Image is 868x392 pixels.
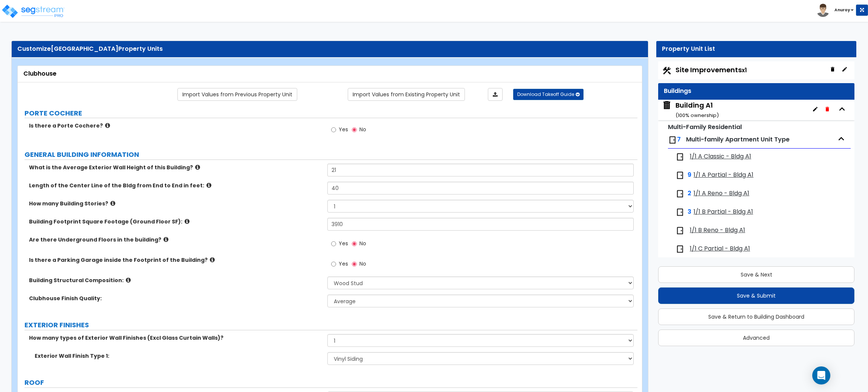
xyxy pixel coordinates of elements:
span: 2 [688,189,691,198]
button: Save & Return to Building Dashboard [658,308,854,325]
img: logo_pro_r.png [1,4,65,19]
i: click for more info! [210,257,215,263]
small: Multi-Family Residential [668,123,742,131]
a: Import the dynamic attributes value through Excel sheet [488,88,503,101]
img: door.png [675,152,685,161]
span: Yes [339,240,348,247]
button: Advanced [658,330,854,346]
span: No [359,126,366,133]
div: Property Unit List [662,45,851,53]
span: Multi-family Apartment Unit Type [686,135,790,144]
span: No [359,260,366,267]
span: 1/1 A Reno - Bldg A1 [694,189,749,198]
label: How many types of Exterior Wall Finishes (Excl Glass Curtain Walls)? [29,334,322,342]
label: GENERAL BUILDING INFORMATION [24,150,637,160]
div: Customize Property Units [17,45,642,53]
button: Save & Next [658,266,854,283]
img: door.png [675,189,685,198]
input: Yes [331,240,336,248]
button: Save & Submit [658,287,854,304]
img: door.png [675,245,685,254]
label: Clubhouse Finish Quality: [29,295,322,302]
span: 1/1 C Partial - Bldg A1 [690,245,750,253]
input: No [352,240,357,248]
span: Yes [339,126,348,133]
span: Building A1 [662,100,719,120]
label: Is there a Porte Cochere? [29,122,322,129]
span: 9 [688,171,691,179]
a: Import the dynamic attribute values from previous properties. [177,88,297,101]
label: Are there Underground Floors in the building? [29,236,322,243]
div: Clubhouse [23,70,636,78]
input: No [352,126,357,134]
div: Buildings [664,87,849,96]
img: door.png [675,226,685,235]
small: x1 [742,66,747,74]
i: click for more info! [105,123,110,128]
label: Length of the Center Line of the Bldg from End to End in feet: [29,182,322,189]
label: Building Footprint Square Footage (Ground Floor SF): [29,218,322,225]
a: Import the dynamic attribute values from existing properties. [348,88,465,101]
div: Open Intercom Messenger [812,366,830,384]
span: 7 [677,135,681,144]
label: PORTE COCHERE [24,108,637,118]
i: click for more info! [206,182,211,188]
div: Building A1 [675,100,719,120]
i: click for more info! [110,201,115,206]
span: 1/1 B Partial - Bldg A1 [694,208,753,216]
b: Anuroy [834,7,850,13]
img: avatar.png [816,4,830,17]
input: Yes [331,126,336,134]
span: No [359,240,366,247]
button: Download Takeoff Guide [513,89,584,100]
img: door.png [675,208,685,217]
span: 1/1 B Reno - Bldg A1 [690,226,745,235]
span: 3 [688,208,691,216]
img: door.png [668,135,677,144]
span: [GEOGRAPHIC_DATA] [51,44,118,53]
i: click for more info! [126,277,131,283]
input: Yes [331,260,336,268]
span: 1/1 A Partial - Bldg A1 [694,171,753,179]
label: ROOF [24,378,637,387]
label: What is the Average Exterior Wall Height of this Building? [29,164,322,171]
span: Yes [339,260,348,267]
small: ( 100 % ownership) [675,112,719,119]
i: click for more info! [195,164,200,170]
label: Building Structural Composition: [29,277,322,284]
span: 1/1 A Classic - Bldg A1 [690,152,751,161]
label: Is there a Parking Garage inside the Footprint of the Building? [29,256,322,264]
span: Download Takeoff Guide [517,91,574,97]
img: building.svg [662,100,672,110]
i: click for more info! [164,237,168,242]
i: click for more info! [185,219,189,224]
label: EXTERIOR FINISHES [24,320,637,330]
img: door.png [675,171,685,180]
span: Site Improvements [675,65,747,74]
img: Construction.png [662,66,672,76]
label: Exterior Wall Finish Type 1: [35,352,322,360]
label: How many Building Stories? [29,200,322,207]
input: No [352,260,357,268]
